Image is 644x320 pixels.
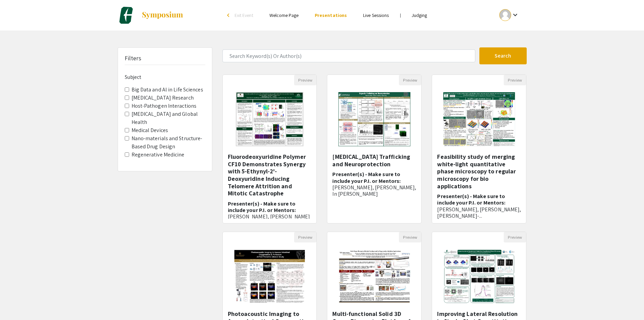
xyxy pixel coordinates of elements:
[479,47,527,64] button: Search
[118,7,135,24] img: Charlotte Biomedical Sciences Symposium 2025
[399,232,421,242] button: Preview
[228,213,310,220] span: [PERSON_NAME], [PERSON_NAME]
[327,74,422,223] div: Open Presentation <p>Organelle Trafficking and Neuroprotection</p>
[436,85,522,153] img: <p><strong>Feasibility study of merging white-light quantitative phase microscopy to regular micr...
[227,13,231,17] div: arrow_back_ios
[432,74,526,223] div: Open Presentation <p><strong>Feasibility study of merging white-light quantitative phase microsco...
[294,75,316,85] button: Preview
[332,153,416,168] h5: [MEDICAL_DATA] Trafficking and Neuroprotection
[332,171,416,197] h6: Presenter(s) - Make sure to include your P.I. or Mentors:
[118,7,184,24] a: Charlotte Biomedical Sciences Symposium 2025
[511,11,519,19] mat-icon: Expand account dropdown
[332,242,417,310] img: <p><span style="color: rgb(0, 0, 0);">Multi-functional Solid 3D Organ Bioreactor Platform for Reg...
[228,153,312,197] h5: Fluorodeoxyuridine Polymer CF10 Demonstrates Synergy with 5-Ethynyl-2'-Deoxyuridine Inducing Telo...
[332,184,416,197] span: [PERSON_NAME], [PERSON_NAME], In [PERSON_NAME]
[399,75,421,85] button: Preview
[492,7,526,23] button: Expand account dropdown
[132,94,194,102] label: [MEDICAL_DATA] Research
[132,86,203,94] label: Big Data and Al in Life Sciences
[125,55,142,62] h5: Filters
[141,11,184,19] img: Symposium by ForagerOne
[397,12,404,18] li: |
[437,193,521,219] h6: Presenter(s) - Make sure to include your P.I. or Mentors:
[132,151,185,159] label: Regenerative Medicine
[294,232,316,242] button: Preview
[228,200,312,220] h6: Presenter(s) - Make sure to include your P.I. or Mentors:
[363,12,389,18] a: Live Sessions
[235,12,253,18] span: Exit Event
[132,110,205,126] label: [MEDICAL_DATA] and Global Health
[504,232,526,242] button: Preview
[222,74,317,223] div: Open Presentation <p class="ql-align-center">Fluorodeoxyuridine Polymer CF10 Demonstrates Synergy...
[437,206,521,219] span: [PERSON_NAME], [PERSON_NAME], [PERSON_NAME]-...
[437,153,521,190] h5: Feasibility study of merging white-light quantitative phase microscopy to regular microscopy for ...
[315,12,347,18] a: Presentations
[132,126,168,134] label: Medical Devices
[5,290,29,315] iframe: Chat
[132,102,197,110] label: Host-Pathogen Interactions
[227,242,312,310] img: <p>Photoacoustic Imaging to Assess Intestinal Oxygenation &amp; Perfusion:&nbsp;</p><p>A Pilot Pe...
[436,242,522,310] img: <p class="ql-align-justify">Improving Lateral Resolution in Single-Shot Quantitative Phase Micros...
[269,12,299,18] a: Welcome Page
[228,85,311,153] img: <p class="ql-align-center">Fluorodeoxyuridine Polymer CF10 Demonstrates Synergy with 5-Ethynyl-2'...
[125,74,205,80] h6: Subject
[412,12,427,18] a: Judging
[222,49,475,62] input: Search Keyword(s) Or Author(s)
[332,85,417,153] img: <p>Organelle Trafficking and Neuroprotection</p>
[504,75,526,85] button: Preview
[132,134,205,151] label: Nano-materials and Structure-Based Drug Design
